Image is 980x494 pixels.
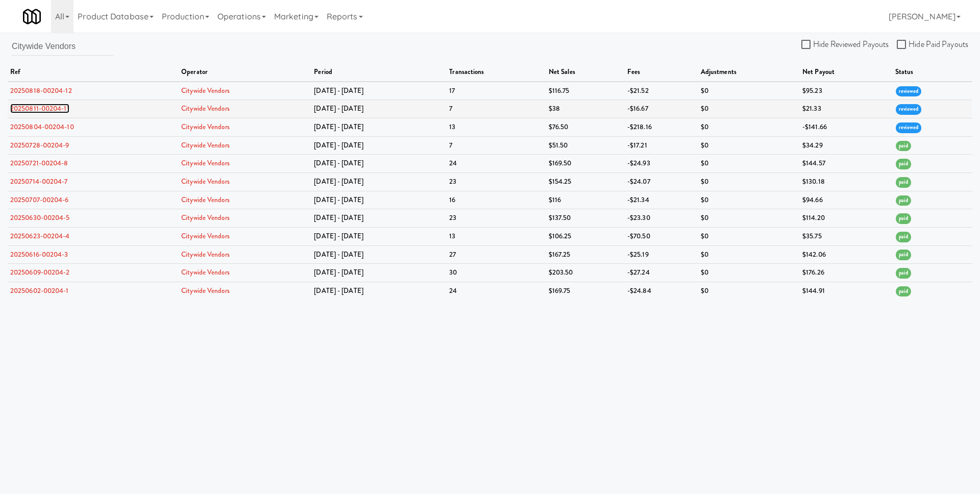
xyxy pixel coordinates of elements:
span: paid [896,141,911,152]
a: 20250707-00204-6 [10,195,69,205]
td: -$21.34 [625,191,698,209]
td: -$23.30 [625,209,698,228]
td: -$27.24 [625,264,698,282]
td: $95.23 [800,82,893,100]
td: $167.25 [546,245,625,264]
td: $169.50 [546,155,625,173]
td: $144.57 [800,155,893,173]
a: Citywide Vendors [181,195,230,205]
td: -$25.19 [625,245,698,264]
td: $116 [546,191,625,209]
td: 24 [447,155,546,173]
td: $94.66 [800,191,893,209]
label: Hide Paid Payouts [897,37,968,52]
td: $76.50 [546,118,625,136]
td: [DATE] - [DATE] [311,282,447,300]
td: 13 [447,227,546,245]
input: Hide Paid Payouts [897,41,909,49]
a: Citywide Vendors [181,122,230,132]
th: period [311,63,447,82]
td: 7 [447,136,546,155]
a: Citywide Vendors [181,286,230,295]
td: $0 [698,209,800,228]
a: 20250714-00204-7 [10,177,68,186]
a: 20250804-00204-10 [10,122,74,132]
td: $106.25 [546,227,625,245]
td: 30 [447,264,546,282]
td: $0 [698,282,800,300]
a: Citywide Vendors [181,86,230,95]
td: 23 [447,209,546,228]
th: ref [8,63,179,82]
td: -$24.93 [625,155,698,173]
a: 20250616-00204-3 [10,250,68,259]
td: $144.91 [800,282,893,300]
a: 20250623-00204-4 [10,231,70,241]
img: Micromart [23,8,41,26]
td: -$24.84 [625,282,698,300]
td: $169.75 [546,282,625,300]
a: Citywide Vendors [181,213,230,223]
td: $137.50 [546,209,625,228]
td: -$141.66 [800,118,893,136]
td: [DATE] - [DATE] [311,155,447,173]
td: $0 [698,264,800,282]
td: $0 [698,245,800,264]
td: $0 [698,118,800,136]
td: $0 [698,172,800,191]
span: paid [896,213,911,224]
td: 7 [447,100,546,118]
a: 20250721-00204-8 [10,158,68,168]
th: net sales [546,63,625,82]
td: $21.33 [800,100,893,118]
td: -$21.52 [625,82,698,100]
span: paid [896,177,911,188]
td: -$24.07 [625,172,698,191]
td: $130.18 [800,172,893,191]
a: Citywide Vendors [181,140,230,150]
td: $116.75 [546,82,625,100]
th: fees [625,63,698,82]
td: $176.26 [800,264,893,282]
td: [DATE] - [DATE] [311,264,447,282]
a: 20250602-00204-1 [10,286,69,295]
td: $0 [698,191,800,209]
td: 16 [447,191,546,209]
td: $0 [698,227,800,245]
span: paid [896,286,911,297]
td: $0 [698,155,800,173]
td: [DATE] - [DATE] [311,245,447,264]
td: [DATE] - [DATE] [311,82,447,100]
a: Citywide Vendors [181,267,230,277]
td: -$17.21 [625,136,698,155]
td: 27 [447,245,546,264]
td: 17 [447,82,546,100]
span: paid [896,268,911,279]
a: Citywide Vendors [181,104,230,113]
td: -$16.67 [625,100,698,118]
span: paid [896,250,911,260]
span: reviewed [896,104,922,115]
td: [DATE] - [DATE] [311,209,447,228]
input: Search by operator [12,37,114,56]
td: $35.75 [800,227,893,245]
td: $38 [546,100,625,118]
a: Citywide Vendors [181,158,230,168]
td: -$70.50 [625,227,698,245]
a: 20250818-00204-12 [10,86,72,95]
td: [DATE] - [DATE] [311,227,447,245]
td: $154.25 [546,172,625,191]
span: paid [896,232,911,242]
td: 24 [447,282,546,300]
td: $0 [698,136,800,155]
th: net payout [800,63,893,82]
td: 23 [447,172,546,191]
td: [DATE] - [DATE] [311,136,447,155]
input: Hide Reviewed Payouts [801,41,813,49]
td: [DATE] - [DATE] [311,118,447,136]
span: reviewed [896,86,922,97]
span: paid [896,159,911,169]
a: Citywide Vendors [181,250,230,259]
label: Hide Reviewed Payouts [801,37,889,52]
a: 20250811-00204-11 [10,104,69,113]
